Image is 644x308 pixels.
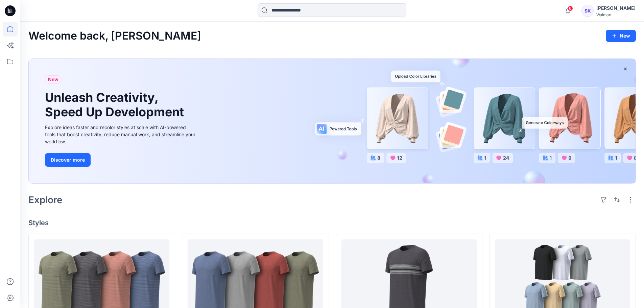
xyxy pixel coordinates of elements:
[606,30,636,42] button: New
[28,194,63,205] h2: Explore
[45,90,187,119] h1: Unleash Creativity, Speed Up Development
[48,75,58,84] span: New
[581,5,594,17] div: SK
[45,124,197,145] div: Explore ideas faster and recolor styles at scale with AI-powered tools that boost creativity, red...
[28,219,636,227] h4: Styles
[568,6,573,11] span: 6
[45,153,91,167] button: Discover more
[596,4,636,12] div: [PERSON_NAME]
[596,12,636,17] div: Walmart
[28,30,201,42] h2: Welcome back, [PERSON_NAME]
[45,153,197,167] a: Discover more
